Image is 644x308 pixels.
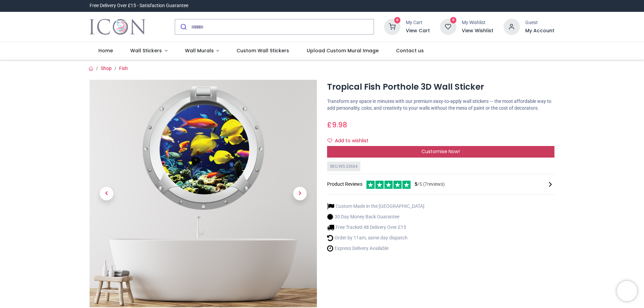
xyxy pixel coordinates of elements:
[617,281,637,301] iframe: Brevo live chat
[101,66,112,71] a: Shop
[100,187,113,200] span: Previous
[384,24,400,29] a: 0
[327,224,424,231] li: Free Tracked 48 Delivery Over £15
[327,234,424,241] li: Order by 11am, same day dispatch
[327,213,424,220] li: 30 Day Money Back Guarantee
[327,245,424,252] li: Express Delivery Available
[462,28,493,34] a: View Wishlist
[175,19,191,34] button: Submit
[90,17,146,36] a: Logo of Icon Wall Stickers
[327,135,374,147] button: Add to wishlistAdd to wishlist
[119,66,128,71] a: Fish
[90,114,124,273] a: Previous
[327,98,554,111] p: Transform any space in minutes with our premium easy-to-apply wall stickers — the most affordable...
[283,114,317,273] a: Next
[525,19,554,26] div: Guest
[327,180,554,189] div: Product Reviews
[327,81,554,93] h1: Tropical Fish Porthole 3D Wall Sticker
[406,19,430,26] div: My Cart
[176,42,228,60] a: Wall Murals
[440,24,456,29] a: 0
[462,19,493,26] div: My Wishlist
[406,28,430,34] a: View Cart
[90,2,188,9] div: Free Delivery Over £15 - Satisfaction Guarantee
[412,2,554,9] iframe: Customer reviews powered by Trustpilot
[415,181,445,188] span: /5 ( 7 reviews)
[421,148,460,155] span: Customise Now!
[307,47,379,54] span: Upload Custom Mural Image
[98,47,113,54] span: Home
[185,47,214,54] span: Wall Murals
[293,187,307,200] span: Next
[327,203,424,210] li: Custom Made in the [GEOGRAPHIC_DATA]
[415,181,417,187] span: 5
[90,80,317,307] img: Tropical Fish Porthole 3D Wall Sticker
[396,47,424,54] span: Contact us
[332,120,347,130] span: 9.98
[327,162,360,171] div: SKU: WS-33664
[236,47,289,54] span: Custom Wall Stickers
[525,28,554,34] a: My Account
[130,47,162,54] span: Wall Stickers
[327,120,347,130] span: £
[394,17,401,23] sup: 0
[121,42,176,60] a: Wall Stickers
[90,17,146,36] img: Icon Wall Stickers
[450,17,457,23] sup: 0
[327,138,332,143] i: Add to wishlist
